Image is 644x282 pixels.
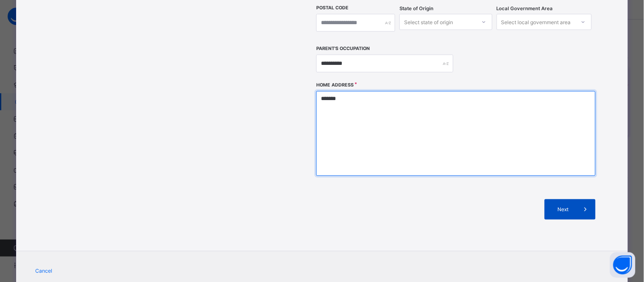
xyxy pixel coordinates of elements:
[501,14,571,30] div: Select local government area
[610,252,636,278] button: Open asap
[399,6,433,11] span: State of Origin
[404,14,453,30] div: Select state of origin
[316,46,370,51] label: Parent's Occupation
[316,82,354,88] label: Home Address
[551,207,575,213] span: Next
[35,268,52,274] span: Cancel
[497,6,553,11] span: Local Government Area
[316,5,349,11] label: Postal Code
